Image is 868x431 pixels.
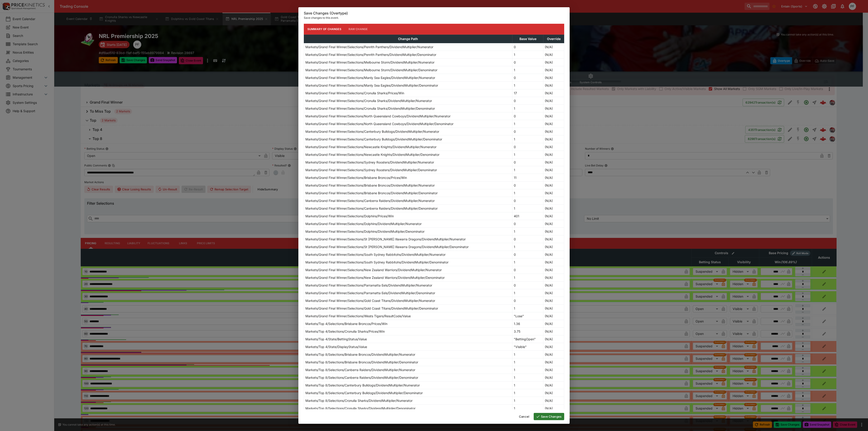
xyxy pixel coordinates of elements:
p: Markets/Grand Final Winner/Selections/Melbourne Storm/DividendMultiplier/Denominator [305,68,437,72]
p: Markets/Grand Final Winner/Selections/New Zealand Warriors/DividendMultiplier/Numerator [305,268,442,272]
td: 0 [512,251,543,258]
td: (N/A) [543,189,564,197]
td: 1 [512,135,543,143]
td: 0 [512,158,543,166]
td: (N/A) [543,381,564,389]
td: 1.36 [512,320,543,327]
td: 0 [512,128,543,135]
td: (N/A) [543,243,564,251]
td: (N/A) [543,304,564,312]
td: (N/A) [543,104,564,112]
td: (N/A) [543,251,564,258]
p: Markets/Grand Final Winner/Selections/South Sydney Rabbitohs/DividendMultiplier/Numerator [305,252,446,257]
p: Markets/Top 4/Selections/Cronulla Sharks/Prices/Win [305,329,385,334]
td: 1 [512,243,543,251]
td: 0 [512,97,543,104]
td: 1 [512,358,543,366]
td: (N/A) [543,235,564,243]
p: Markets/Grand Final Winner/Selections/Penrith Panthers/DividendMultiplier/Numerator [305,45,433,49]
td: (N/A) [543,312,564,320]
td: (N/A) [543,212,564,220]
td: "Visible" [512,343,543,350]
p: Markets/Grand Final Winner/Selections/South Sydney Rabbitohs/DividendMultiplier/Denominator [305,260,448,265]
p: Markets/Grand Final Winner/Selections/Brisbane Broncos/Prices/Win [305,175,407,180]
td: 1 [512,374,543,381]
td: (N/A) [543,97,564,104]
td: 1 [512,404,543,412]
p: Markets/Grand Final Winner/Selections/North Queensland Cowboys/DividendMultiplier/Numerator [305,114,451,118]
td: 1 [512,120,543,128]
td: 1 [512,350,543,358]
td: 1 [512,51,543,58]
td: 0 [512,281,543,289]
td: 3.75 [512,327,543,335]
td: (N/A) [543,81,564,89]
td: (N/A) [543,281,564,289]
p: Markets/Grand Final Winner/Selections/Sydney Roosters/DividendMultiplier/Denominator [305,168,437,172]
p: Markets/Grand Final Winner/Selections/Gold Coast Titans/DividendMultiplier/Numerator [305,298,435,303]
p: Markets/Top 4/State/DisplayStatus/Value [305,344,367,349]
td: 1 [512,274,543,281]
p: Markets/Top 8/Selections/Canberra Raiders/DividendMultiplier/Numerator [305,367,415,372]
p: Markets/Grand Final Winner/Selections/St [PERSON_NAME] Illawarra Dragons/DividendMultiplier/Numer... [305,237,466,242]
p: Markets/Grand Final Winner/Selections/Parramatta Eels/DividendMultiplier/Numerator [305,283,432,288]
td: (N/A) [543,220,564,227]
td: (N/A) [543,166,564,174]
button: Save Changes [534,413,564,420]
td: (N/A) [543,197,564,204]
td: (N/A) [543,151,564,158]
td: "Lose" [512,312,543,320]
p: Markets/Grand Final Winner/Selections/Sydney Roosters/DividendMultiplier/Numerator [305,160,434,165]
td: (N/A) [543,289,564,297]
p: Markets/Top 8/Selections/Canberra Raiders/DividendMultiplier/Denominator [305,375,418,380]
p: Save changes to this event. [304,16,564,20]
td: (N/A) [543,204,564,212]
p: Markets/Grand Final Winner/Selections/North Queensland Cowboys/DividendMultiplier/Denominator [305,121,453,126]
td: 0 [512,58,543,66]
p: Markets/Top 8/Selections/Brisbane Broncos/DividendMultiplier/Denominator [305,360,418,365]
p: Markets/Top 8/Selections/Cronulla Sharks/DividendMultiplier/Numerator [305,398,413,403]
p: Markets/Grand Final Winner/Selections/Canterbury Bulldogs/DividendMultiplier/Denominator [305,137,442,142]
td: 1 [512,258,543,266]
td: (N/A) [543,343,564,350]
td: 0 [512,143,543,151]
td: 1 [512,166,543,174]
td: 401 [512,212,543,220]
td: (N/A) [543,358,564,366]
p: Markets/Grand Final Winner/Selections/Cronulla Sharks/DividendMultiplier/Denominator [305,106,435,111]
td: (N/A) [543,389,564,397]
td: 0 [512,43,543,51]
p: Markets/Top 4/Selections/Brisbane Broncos/Prices/Win [305,321,387,326]
td: (N/A) [543,89,564,97]
td: (N/A) [543,327,564,335]
td: 0 [512,220,543,227]
td: (N/A) [543,120,564,128]
td: (N/A) [543,274,564,281]
p: Markets/Grand Final Winner/Selections/Canberra Raiders/DividendMultiplier/Denominator [305,206,438,211]
td: 1 [512,366,543,374]
td: 1 [512,104,543,112]
td: 1 [512,389,543,397]
td: 1 [512,381,543,389]
h6: Save Changes (Overtype) [304,11,564,16]
td: (N/A) [543,227,564,235]
p: Markets/Grand Final Winner/Selections/Cronulla Sharks/Prices/Win [305,91,404,95]
td: 1 [512,304,543,312]
td: (N/A) [543,350,564,358]
p: Markets/Grand Final Winner/Selections/New Zealand Warriors/DividendMultiplier/Denominator [305,275,445,280]
td: (N/A) [543,158,564,166]
td: (N/A) [543,258,564,266]
p: Markets/Grand Final Winner/Selections/Gold Coast Titans/DividendMultiplier/Denominator [305,306,438,311]
p: Markets/Grand Final Winner/Selections/Canberra Raiders/DividendMultiplier/Numerator [305,198,435,203]
td: (N/A) [543,181,564,189]
p: Markets/Top 4/State/BettingStatus/Value [305,337,367,341]
p: Markets/Grand Final Winner/Selections/Manly Sea Eagles/DividendMultiplier/Denominator [305,83,438,88]
td: 1 [512,204,543,212]
td: (N/A) [543,297,564,304]
td: 1 [512,189,543,197]
td: (N/A) [543,128,564,135]
td: (N/A) [543,174,564,181]
p: Markets/Grand Final Winner/Selections/Brisbane Broncos/DividendMultiplier/Numerator [305,183,435,188]
td: 1 [512,66,543,74]
td: 1 [512,397,543,404]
